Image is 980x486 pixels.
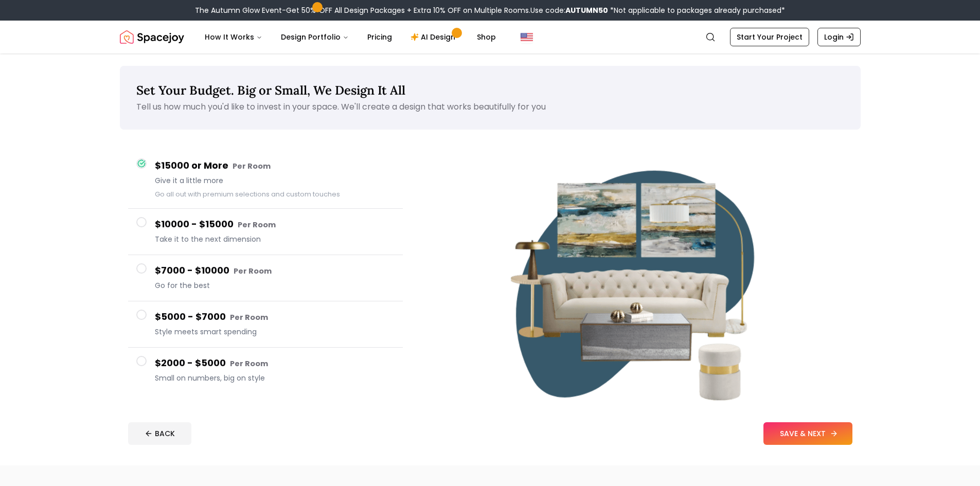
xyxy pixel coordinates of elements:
nav: Main [197,27,504,47]
span: Small on numbers, big on style [155,373,395,383]
small: Go all out with premium selections and custom touches [155,190,340,199]
button: How It Works [197,27,271,47]
span: Take it to the next dimension [155,234,395,244]
h4: $7000 - $10000 [155,263,395,278]
button: $10000 - $15000 Per RoomTake it to the next dimension [128,209,403,255]
span: *Not applicable to packages already purchased* [608,5,785,15]
h4: $2000 - $5000 [155,356,395,371]
a: Start Your Project [730,28,809,46]
button: $15000 or More Per RoomGive it a little moreGo all out with premium selections and custom touches [128,150,403,209]
img: Spacejoy Logo [120,27,184,47]
small: Per Room [233,161,271,171]
a: Spacejoy [120,27,184,47]
img: United States [521,31,533,43]
a: Pricing [359,27,400,47]
button: BACK [128,422,191,445]
div: The Autumn Glow Event-Get 50% OFF All Design Packages + Extra 10% OFF on Multiple Rooms. [195,5,785,15]
h4: $10000 - $15000 [155,217,395,232]
button: Design Portfolio [273,27,357,47]
b: AUTUMN50 [565,5,608,15]
span: Set Your Budget. Big or Small, We Design It All [136,82,405,98]
a: Shop [469,27,504,47]
nav: Global [120,21,861,53]
p: Tell us how much you'd like to invest in your space. We'll create a design that works beautifully... [136,101,844,113]
span: Give it a little more [155,175,395,186]
h4: $15000 or More [155,158,395,173]
button: $2000 - $5000 Per RoomSmall on numbers, big on style [128,348,403,393]
span: Use code: [530,5,608,15]
button: $7000 - $10000 Per RoomGo for the best [128,255,403,301]
small: Per Room [234,266,272,276]
span: Go for the best [155,280,395,291]
a: AI Design [402,27,467,47]
small: Per Room [230,312,268,322]
button: $5000 - $7000 Per RoomStyle meets smart spending [128,301,403,348]
span: Style meets smart spending [155,327,395,337]
small: Per Room [230,358,268,369]
small: Per Room [238,220,276,230]
h4: $5000 - $7000 [155,310,395,325]
a: Login [817,28,861,46]
button: SAVE & NEXT [763,422,852,445]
